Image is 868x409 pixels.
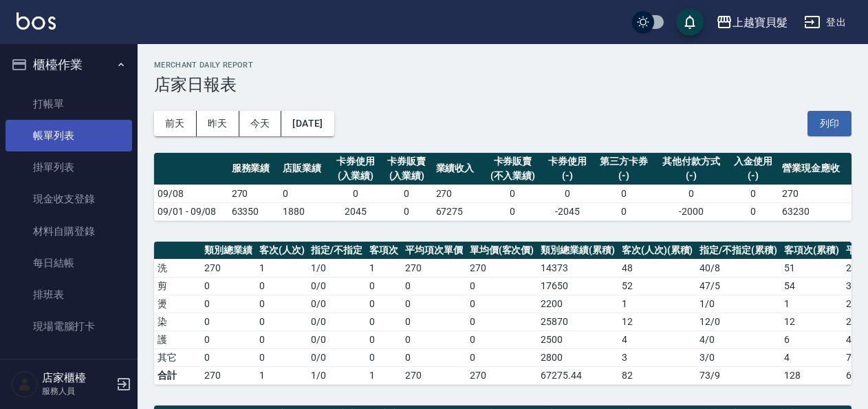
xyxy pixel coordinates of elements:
td: 6 [781,331,843,348]
td: 0 / 0 [307,295,366,313]
a: 掛單列表 [6,151,132,183]
td: 1 [366,259,402,277]
td: 0 [201,277,256,295]
td: 82 [618,366,697,384]
div: (-) [731,169,775,183]
button: 登出 [799,10,851,35]
td: 0 [381,202,432,220]
td: 12 [781,313,843,331]
td: 52 [618,277,697,295]
td: 1 / 0 [307,259,366,277]
div: (入業績) [334,169,378,183]
td: 剪 [154,277,201,295]
td: 3 / 0 [696,348,781,366]
td: 2200 [537,295,618,313]
td: 0 [466,277,538,295]
td: 2800 [537,348,618,366]
h2: Merchant Daily Report [154,61,851,70]
button: 昨天 [197,111,239,136]
td: 0 / 0 [307,313,366,331]
td: 1 [366,366,402,384]
td: 0 [366,295,402,313]
a: 帳單列表 [6,120,132,151]
a: 現金收支登錄 [6,183,132,215]
div: (入業績) [384,169,428,183]
td: 0 [466,295,538,313]
td: 0 [201,348,256,366]
td: 0 [366,277,402,295]
td: 63350 [228,202,279,220]
th: 客項次(累積) [781,242,843,260]
div: 上越寶貝髮 [733,14,788,31]
th: 平均項次單價 [402,242,466,260]
td: 0 [402,331,466,348]
td: 48 [618,259,697,277]
td: 0 [593,185,655,202]
td: 1 [256,259,308,277]
td: 0 [381,185,432,202]
td: 3 [618,348,697,366]
th: 類別總業績 [201,242,256,260]
td: 0 [256,277,308,295]
th: 類別總業績(累積) [537,242,618,260]
td: 4 [781,348,843,366]
button: save [676,8,704,36]
h3: 店家日報表 [154,75,851,94]
td: 47 / 5 [696,277,781,295]
td: 128 [781,366,843,384]
td: 0 [256,331,308,348]
td: 0 [728,202,779,220]
td: 0 [366,313,402,331]
td: 51 [781,259,843,277]
td: 合計 [154,366,201,384]
button: 上越寶貝髮 [710,8,793,36]
td: 270 [228,185,279,202]
td: 67275 [433,202,484,220]
td: 1 [618,295,697,313]
td: 0 [256,295,308,313]
h5: 店家櫃檯 [42,371,112,385]
td: 0 [466,348,538,366]
td: 0 [201,313,256,331]
td: 09/08 [154,185,228,202]
td: -2000 [655,202,728,220]
td: 0 [593,202,655,220]
th: 店販業績 [279,153,330,185]
a: 現場電腦打卡 [6,311,132,342]
td: 4 [618,331,697,348]
td: 其它 [154,348,201,366]
td: 0 [655,185,728,202]
button: 列印 [807,111,851,136]
th: 單均價(客次價) [466,242,538,260]
button: 前天 [154,111,197,136]
td: 0 [402,313,466,331]
div: 卡券販賣 [384,154,428,169]
td: 0 [484,185,542,202]
div: 其他付款方式 [658,154,724,169]
td: 燙 [154,295,201,313]
td: 0 [201,295,256,313]
td: 0 / 0 [307,277,366,295]
td: 09/01 - 09/08 [154,202,228,220]
td: 0 [279,185,330,202]
td: 0 [402,277,466,295]
td: 270 [779,185,851,202]
td: 1880 [279,202,330,220]
div: (-) [658,169,724,183]
td: 73/9 [696,366,781,384]
a: 排班表 [6,279,132,311]
td: 270 [402,259,466,277]
td: 0 [466,313,538,331]
th: 客次(人次)(累積) [618,242,697,260]
td: 0 [484,202,542,220]
td: 0 [402,295,466,313]
td: 270 [402,366,466,384]
th: 業績收入 [433,153,484,185]
th: 客項次 [366,242,402,260]
td: 270 [201,366,256,384]
th: 服務業績 [228,153,279,185]
button: 預約管理 [6,348,132,384]
img: Logo [17,12,56,30]
td: 2045 [330,202,381,220]
img: Person [11,370,39,398]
